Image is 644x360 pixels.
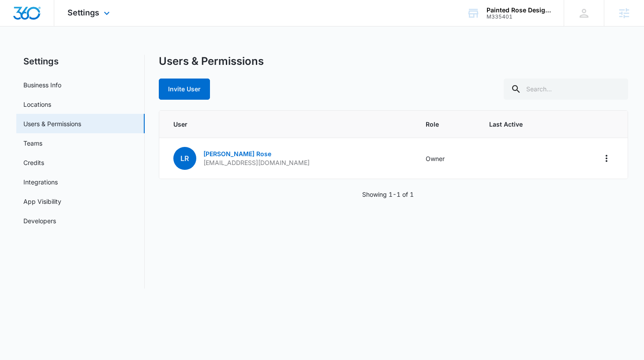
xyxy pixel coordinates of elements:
div: account id [487,14,551,20]
div: account name [487,7,551,14]
span: Role [426,120,468,129]
a: LR [173,155,196,162]
input: Search... [504,79,628,100]
h2: Settings [16,55,145,68]
a: Credits [23,158,44,167]
a: Integrations [23,177,58,187]
a: Business Info [23,80,61,90]
a: App Visibility [23,197,61,206]
a: Teams [23,139,42,148]
td: Owner [415,138,479,179]
span: Settings [67,8,99,17]
button: Invite User [159,79,210,100]
a: Users & Permissions [23,119,81,128]
span: LR [173,147,196,170]
a: Locations [23,100,51,109]
h1: Users & Permissions [159,55,264,68]
p: [EMAIL_ADDRESS][DOMAIN_NAME] [203,158,310,167]
a: Developers [23,216,56,225]
a: Invite User [159,85,210,93]
p: Showing 1-1 of 1 [362,190,414,199]
button: Actions [599,151,614,165]
a: [PERSON_NAME] Rose [203,150,271,157]
span: User [173,120,404,129]
span: Last Active [489,120,555,129]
